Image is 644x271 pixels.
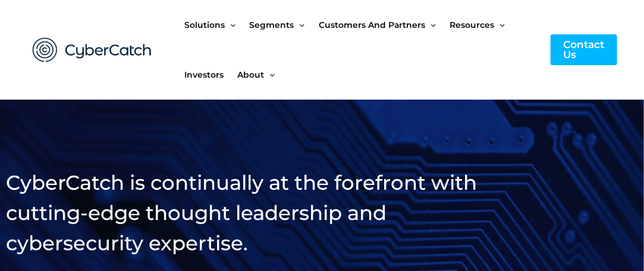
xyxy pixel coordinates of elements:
[237,50,264,100] span: About
[551,34,617,65] a: Contact Us
[184,50,224,100] span: Investors
[21,25,164,75] img: CyberCatch
[6,168,492,259] h2: CyberCatch is continually at the forefront with cutting-edge thought leadership and cybersecurity...
[184,50,237,100] a: Investors
[264,50,275,100] span: Menu Toggle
